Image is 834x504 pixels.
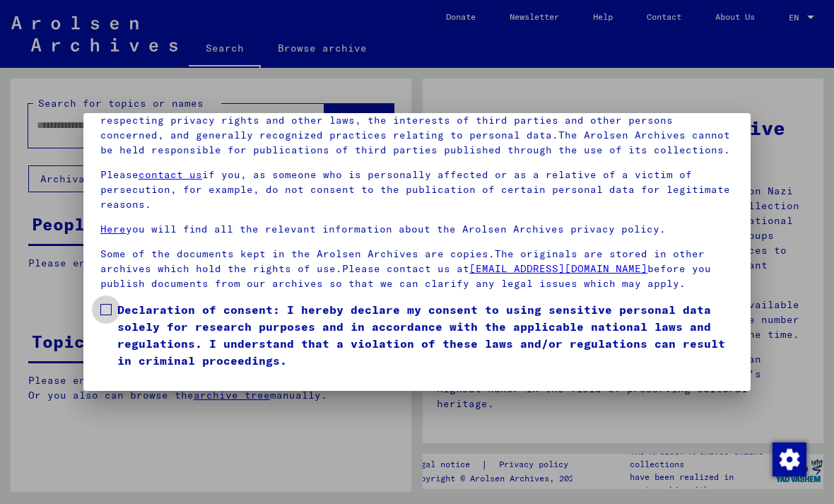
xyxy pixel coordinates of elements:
p: Please note that this portal on victims of Nazi [MEDICAL_DATA] contains sensitive data on identif... [100,83,734,158]
span: Declaration of consent: I hereby declare my consent to using sensitive personal data solely for r... [117,301,734,369]
p: you will find all the relevant information about the Arolsen Archives privacy policy. [100,222,734,237]
a: [EMAIL_ADDRESS][DOMAIN_NAME] [469,262,647,275]
a: contact us [139,168,202,181]
p: Some of the documents kept in the Arolsen Archives are copies.The originals are stored in other a... [100,247,734,291]
a: Here [100,223,126,235]
img: Change consent [773,443,806,476]
p: Please if you, as someone who is personally affected or as a relative of a victim of persecution,... [100,168,734,212]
